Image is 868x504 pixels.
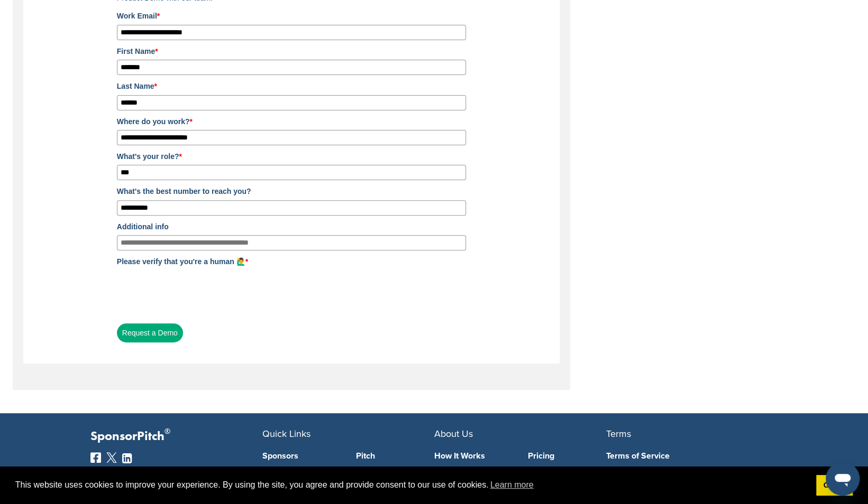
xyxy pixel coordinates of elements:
img: Twitter [106,452,117,463]
label: Where do you work? [117,116,466,127]
label: Additional info [117,221,466,232]
a: How It Works [434,452,513,460]
span: This website uses cookies to improve your experience. By using the site, you agree and provide co... [15,477,808,493]
a: Sponsors [262,452,341,460]
img: Facebook [90,452,101,463]
a: dismiss cookie message [816,475,853,496]
span: About Us [434,428,473,440]
a: Pitch [356,452,434,460]
label: What's your role? [117,151,466,162]
iframe: Button to launch messaging window [826,462,860,496]
button: Request a Demo [117,323,183,342]
label: Work Email [117,10,466,22]
span: ® [165,425,170,438]
label: What's the best number to reach you? [117,185,466,197]
label: Please verify that you're a human 🙋‍♂️ [117,256,466,267]
label: First Name [117,45,466,57]
a: learn more about cookies [489,477,535,493]
a: Pricing [528,452,606,460]
span: Quick Links [262,428,310,440]
iframe: reCAPTCHA [117,270,278,312]
p: SponsorPitch [90,429,262,444]
a: Terms of Service [606,452,762,460]
label: Last Name [117,80,466,92]
span: Terms [606,428,631,440]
